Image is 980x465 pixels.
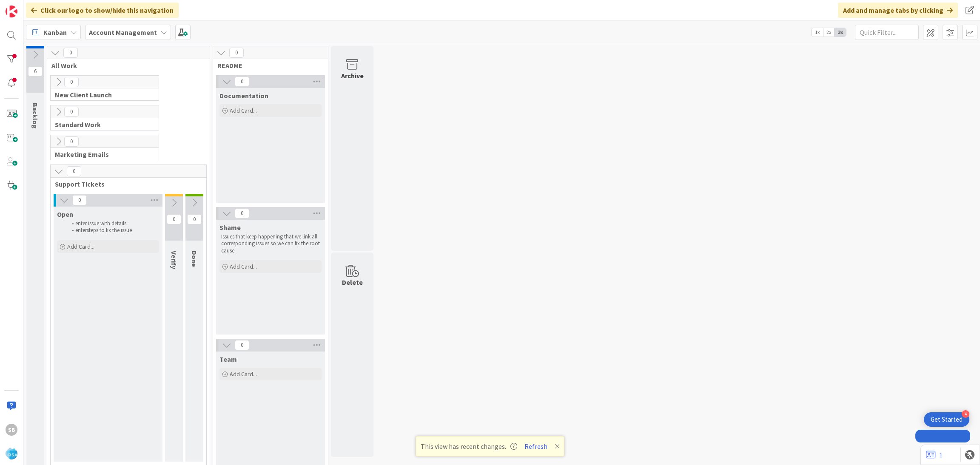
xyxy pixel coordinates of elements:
[167,214,181,224] span: 0
[219,91,268,100] span: Documentation
[341,71,364,81] div: Archive
[823,28,835,37] span: 2x
[67,166,81,176] span: 0
[28,66,43,77] span: 6
[855,25,919,40] input: Quick Filter...
[235,77,249,87] span: 0
[342,277,363,287] div: Delete
[219,223,241,232] span: Shame
[64,77,79,87] span: 0
[230,370,257,378] span: Add Card...
[521,441,550,452] button: Refresh
[57,210,73,218] span: Open
[838,3,958,18] div: Add and manage tabs by clicking
[67,243,94,250] span: Add Card...
[924,412,969,427] div: Open Get Started checklist, remaining modules: 4
[217,61,317,70] span: README
[31,103,40,129] span: Backlog
[219,355,237,363] span: Team
[190,251,199,267] span: Done
[55,91,148,99] span: New Client Launch
[235,340,249,350] span: 0
[421,441,517,451] span: This view has recent changes.
[187,214,202,224] span: 0
[6,424,17,436] div: SB
[67,220,158,227] li: enter issue with details
[55,120,148,129] span: Standard Work
[55,180,196,188] span: Support Tickets
[72,195,87,205] span: 0
[229,48,244,58] span: 0
[926,450,943,460] a: 1
[64,136,79,147] span: 0
[87,227,132,234] span: steps to fix the issue
[931,415,963,424] div: Get Started
[962,410,969,418] div: 4
[26,3,179,18] div: Click our logo to show/hide this navigation
[221,233,320,254] p: Issues that keep happening that we link all corresponding issues so we can fix the root cause.
[89,28,157,37] b: Account Management
[51,61,199,70] span: All Work
[230,263,257,270] span: Add Card...
[6,448,17,459] img: avatar
[170,251,178,269] span: Verify
[63,48,78,58] span: 0
[43,27,67,37] span: Kanban
[55,150,148,159] span: Marketing Emails
[6,6,17,17] img: Visit kanbanzone.com
[812,28,823,37] span: 1x
[235,208,249,218] span: 0
[67,227,158,234] li: enter
[835,28,846,37] span: 3x
[230,107,257,114] span: Add Card...
[64,107,79,117] span: 0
